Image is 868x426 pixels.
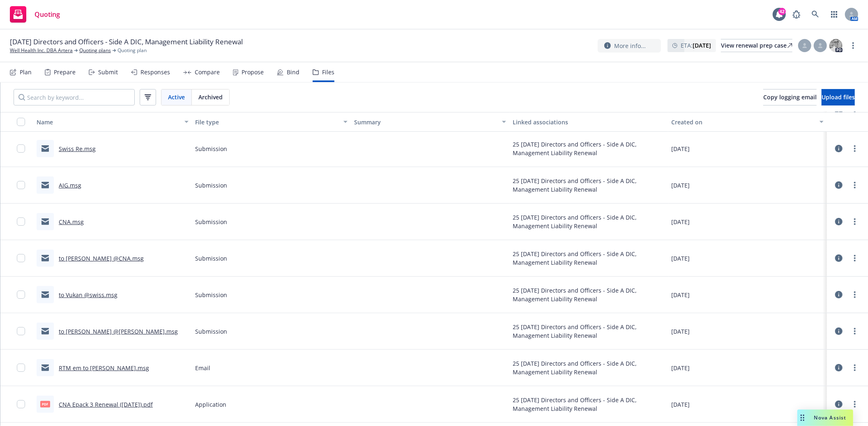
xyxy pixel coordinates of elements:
a: Swiss Re.msg [59,145,96,153]
div: Summary [354,118,497,126]
strong: [DATE] [693,41,711,49]
div: Linked associations [513,118,665,126]
a: more [850,144,860,153]
span: [DATE] [672,400,690,409]
a: Report a Bug [788,6,805,23]
span: [DATE] [672,364,690,372]
a: CNA.msg [59,218,84,226]
div: 25 [DATE] Directors and Officers - Side A DIC, Management Liability Renewal [513,213,665,230]
input: Toggle Row Selected [17,254,25,262]
button: Nova Assist [797,410,853,426]
div: Responses [140,69,170,76]
span: Nova Assist [814,414,847,421]
button: Copy logging email [763,89,817,105]
input: Toggle Row Selected [17,144,25,153]
span: Submission [195,144,227,153]
a: more [850,253,860,263]
div: Drag to move [797,410,808,426]
span: More info... [614,41,646,50]
span: Upload files [822,93,855,101]
div: 42 [778,8,786,15]
button: More info... [598,39,661,53]
a: Quoting [7,3,63,26]
a: more [850,326,860,336]
a: to [PERSON_NAME] @[PERSON_NAME].msg [59,328,178,335]
div: Submit [98,69,118,76]
div: Created on [672,118,815,126]
div: 25 [DATE] Directors and Officers - Side A DIC, Management Liability Renewal [513,323,665,340]
img: photo [829,39,843,52]
span: Submission [195,254,227,263]
a: View renewal prep case [721,39,792,52]
a: more [850,363,860,373]
input: Toggle Row Selected [17,181,25,189]
button: Summary [351,112,509,132]
div: Propose [242,69,264,76]
button: Linked associations [509,112,668,132]
div: 25 [DATE] Directors and Officers - Side A DIC, Management Liability Renewal [513,286,665,303]
div: 25 [DATE] Directors and Officers - Side A DIC, Management Liability Renewal [513,140,665,157]
span: pdf [40,401,50,407]
a: Well Health Inc. DBA Artera [10,47,73,54]
span: [DATE] [672,327,690,336]
span: Quoting [35,11,60,18]
div: Bind [287,69,299,76]
span: [DATE] Directors and Officers - Side A DIC, Management Liability Renewal [10,37,243,47]
span: Email [195,364,210,372]
span: [DATE] [672,181,690,190]
a: RTM em to [PERSON_NAME].msg [59,364,149,372]
button: Upload files [822,89,855,105]
button: Name [33,112,192,132]
span: [DATE] [672,218,690,226]
a: to Vukan @swiss.msg [59,291,117,299]
a: Switch app [826,6,843,23]
span: Submission [195,327,227,336]
span: Application [195,400,226,409]
div: 25 [DATE] Directors and Officers - Side A DIC, Management Liability Renewal [513,250,665,267]
input: Toggle Row Selected [17,364,25,372]
input: Toggle Row Selected [17,327,25,335]
input: Toggle Row Selected [17,218,25,226]
div: Plan [20,69,32,76]
input: Toggle Row Selected [17,291,25,299]
input: Search by keyword... [14,89,135,105]
span: ETA : [681,41,711,50]
div: 25 [DATE] Directors and Officers - Side A DIC, Management Liability Renewal [513,176,665,194]
span: [DATE] [672,144,690,153]
div: Compare [195,69,220,76]
a: more [848,41,858,50]
span: Submission [195,218,227,226]
a: more [850,399,860,409]
span: Copy logging email [763,93,817,101]
div: View renewal prep case [721,39,792,52]
div: 25 [DATE] Directors and Officers - Side A DIC, Management Liability Renewal [513,396,665,413]
button: Created on [668,112,827,132]
span: [DATE] [672,254,690,263]
div: Prepare [54,69,76,76]
a: Search [807,6,824,23]
input: Toggle Row Selected [17,400,25,408]
div: 25 [DATE] Directors and Officers - Side A DIC, Management Liability Renewal [513,359,665,376]
button: File type [192,112,350,132]
a: AIG.msg [59,181,81,189]
span: Archived [198,93,223,101]
span: Active [168,93,185,101]
a: more [850,290,860,300]
a: more [850,180,860,190]
input: Select all [17,118,25,126]
span: Submission [195,181,227,190]
span: Submission [195,291,227,299]
div: File type [195,118,338,126]
div: Name [37,118,180,126]
a: to [PERSON_NAME] @CNA.msg [59,254,144,262]
a: more [850,217,860,227]
span: Quoting plan [117,47,147,54]
div: Files [322,69,334,76]
a: Quoting plans [79,47,111,54]
a: CNA Epack 3 Renewal ([DATE]).pdf [59,401,153,408]
span: [DATE] [672,291,690,299]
